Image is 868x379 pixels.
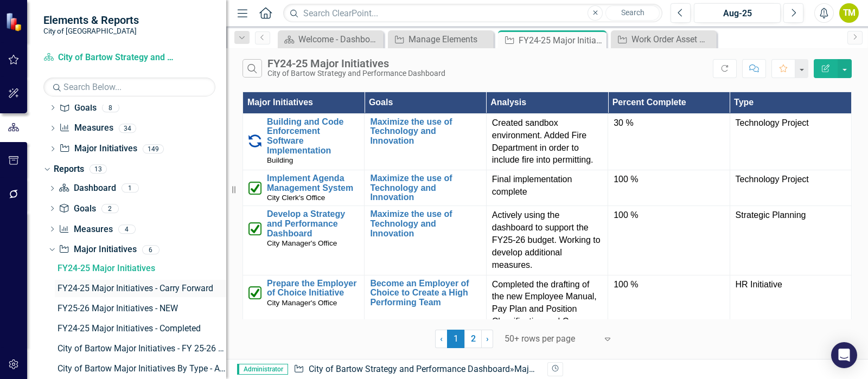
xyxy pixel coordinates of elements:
[118,224,136,234] div: 4
[43,78,215,97] input: Search Below...
[608,170,730,206] td: Double-Click to Edit
[309,364,510,374] a: City of Bartow Strategy and Performance Dashboard
[608,113,730,170] td: Double-Click to Edit
[839,3,859,23] button: TM
[267,299,337,307] span: City Manager's Office
[440,333,443,344] span: ‹
[237,364,288,375] span: Administrator
[293,363,539,376] div: » »
[730,206,851,275] td: Double-Click to Edit
[59,203,95,215] a: Goals
[122,184,139,193] div: 1
[621,8,644,17] span: Search
[101,204,119,213] div: 2
[370,279,480,307] a: Become an Employer of Choice to Create a High Performing Team
[736,210,806,220] span: Strategic Planning
[43,52,179,64] a: City of Bartow Strategy and Performance Dashboard
[55,340,226,357] a: City of Bartow Major Initiatives - FY 25-26 ALL
[831,342,857,368] div: Open Intercom Messenger
[59,122,113,134] a: Measures
[370,117,480,146] a: Maximize the use of Technology and Innovation
[409,33,491,46] div: Manage Elements
[736,280,782,289] span: HR Initiative
[267,117,359,155] a: Building and Code Enforcement Software Implementation
[143,144,164,153] div: 149
[486,333,489,344] span: ›
[492,279,602,378] p: Completed the drafting of the new Employee Manual, Pay Plan and Position Classification and Caree...
[365,113,486,170] td: Double-Click to Edit Right Click for Context Menu
[280,33,381,46] a: Welcome - Dashboard
[102,103,119,112] div: 8
[736,118,809,127] span: Technology Project
[54,163,84,176] a: Reports
[58,364,226,374] div: City of Bartow Major Initiatives By Type - All Years
[58,324,226,333] div: FY24-25 Major Initiatives - Completed
[267,69,445,78] div: City of Bartow Strategy and Performance Dashboard
[614,33,714,46] a: Work Order Asset Management System
[267,57,445,69] div: FY24-25 Major Initiatives
[608,206,730,275] td: Double-Click to Edit
[605,5,660,21] button: Search
[391,33,491,46] a: Manage Elements
[267,279,359,298] a: Prepare the Employer of Choice Initiative
[43,14,139,27] span: Elements & Reports
[464,330,482,348] a: 2
[492,117,602,166] p: Created sandbox environment. Added Fire Department in order to include fire into permitting.
[142,245,159,254] div: 6
[447,330,464,348] span: 1
[614,209,724,222] div: 100 %
[119,124,136,133] div: 34
[736,175,809,184] span: Technology Project
[55,360,226,377] a: City of Bartow Major Initiatives By Type - All Years
[58,344,226,354] div: City of Bartow Major Initiatives - FY 25-26 ALL
[243,113,365,170] td: Double-Click to Edit Right Click for Context Menu
[694,3,781,23] button: Aug-25
[614,174,724,186] div: 100 %
[365,206,486,275] td: Double-Click to Edit Right Click for Context Menu
[267,174,359,192] a: Implement Agenda Management System
[58,304,226,313] div: FY25-26 Major Initiatives - NEW
[614,117,724,130] div: 30 %
[730,170,851,206] td: Double-Click to Edit
[486,170,608,206] td: Double-Click to Edit
[298,33,381,46] div: Welcome - Dashboard
[243,206,365,275] td: Double-Click to Edit Right Click for Context Menu
[59,223,112,236] a: Measures
[58,284,226,293] div: FY24-25 Major Initiatives - Carry Forward
[267,194,325,202] span: City Clerk's Office
[370,174,480,202] a: Maximize the use of Technology and Innovation
[492,174,602,198] p: Final implementation complete
[90,165,107,174] div: 13
[248,134,261,147] img: Carry Forward
[243,170,365,206] td: Double-Click to Edit Right Click for Context Menu
[248,222,261,235] img: Completed
[514,364,576,374] a: Major Initiatives
[614,279,724,291] div: 100 %
[698,7,777,20] div: Aug-25
[55,320,226,337] a: FY24-25 Major Initiatives - Completed
[59,102,96,114] a: Goals
[59,143,137,155] a: Major Initiatives
[486,113,608,170] td: Double-Click to Edit
[267,239,337,247] span: City Manager's Office
[486,206,608,275] td: Double-Click to Edit
[370,209,480,238] a: Maximize the use of Technology and Innovation
[519,34,604,47] div: FY24-25 Major Initiatives
[5,12,24,31] img: ClearPoint Strategy
[730,113,851,170] td: Double-Click to Edit
[58,264,226,273] div: FY24-25 Major Initiatives
[59,243,136,256] a: Major Initiatives
[59,182,116,195] a: Dashboard
[248,182,261,195] img: Completed
[283,4,662,23] input: Search ClearPoint...
[631,33,714,46] div: Work Order Asset Management System
[492,209,602,271] p: Actively using the dashboard to support the FY25-26 budget. Working to develop additional measures.
[55,260,226,277] a: FY24-25 Major Initiatives
[365,170,486,206] td: Double-Click to Edit Right Click for Context Menu
[55,300,226,317] a: FY25-26 Major Initiatives - NEW
[248,286,261,299] img: Completed
[267,156,293,164] span: Building
[43,27,139,35] small: City of [GEOGRAPHIC_DATA]
[55,280,226,297] a: FY24-25 Major Initiatives - Carry Forward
